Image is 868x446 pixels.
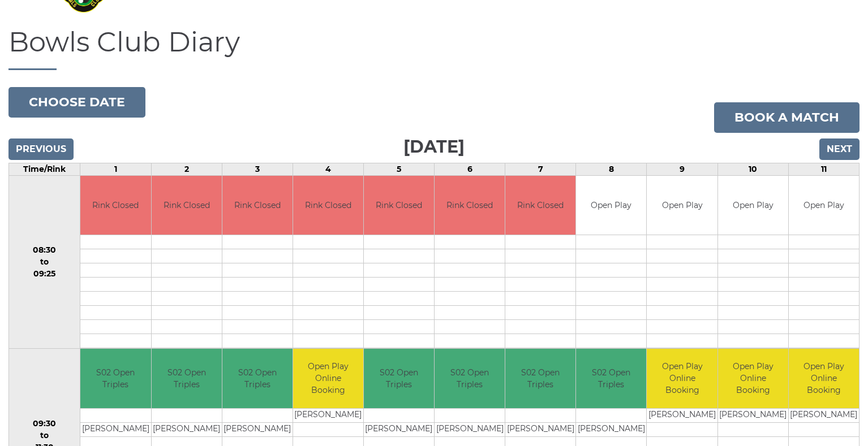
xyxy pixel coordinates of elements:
[717,163,788,175] td: 10
[80,422,151,436] td: [PERSON_NAME]
[222,349,293,408] td: S02 Open Triples
[222,163,293,175] td: 3
[9,175,80,349] td: 08:30 to 09:25
[576,176,646,235] td: Open Play
[647,163,717,175] td: 9
[718,176,788,235] td: Open Play
[788,163,859,175] td: 11
[505,176,575,235] td: Rink Closed
[435,349,505,408] td: S02 Open Triples
[718,408,788,422] td: [PERSON_NAME]
[293,349,363,408] td: Open Play Online Booking
[789,408,859,422] td: [PERSON_NAME]
[222,422,293,436] td: [PERSON_NAME]
[80,349,151,408] td: S02 Open Triples
[647,349,717,408] td: Open Play Online Booking
[718,349,788,408] td: Open Play Online Booking
[151,163,222,175] td: 2
[505,163,576,175] td: 7
[435,176,505,235] td: Rink Closed
[364,349,434,408] td: S02 Open Triples
[714,102,860,133] a: Book a match
[222,176,293,235] td: Rink Closed
[293,408,363,422] td: [PERSON_NAME]
[80,176,151,235] td: Rink Closed
[293,176,363,235] td: Rink Closed
[8,27,860,70] h1: Bowls Club Diary
[152,176,222,235] td: Rink Closed
[435,422,505,436] td: [PERSON_NAME]
[80,163,151,175] td: 1
[293,163,363,175] td: 4
[576,163,647,175] td: 8
[647,176,717,235] td: Open Play
[364,176,434,235] td: Rink Closed
[152,349,222,408] td: S02 Open Triples
[9,163,80,175] td: Time/Rink
[576,349,646,408] td: S02 Open Triples
[364,422,434,436] td: [PERSON_NAME]
[819,138,860,160] input: Next
[505,349,575,408] td: S02 Open Triples
[789,176,859,235] td: Open Play
[8,138,74,160] input: Previous
[435,163,505,175] td: 6
[505,422,575,436] td: [PERSON_NAME]
[8,87,145,118] button: Choose date
[576,422,646,436] td: [PERSON_NAME]
[152,422,222,436] td: [PERSON_NAME]
[363,163,434,175] td: 5
[647,408,717,422] td: [PERSON_NAME]
[789,349,859,408] td: Open Play Online Booking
